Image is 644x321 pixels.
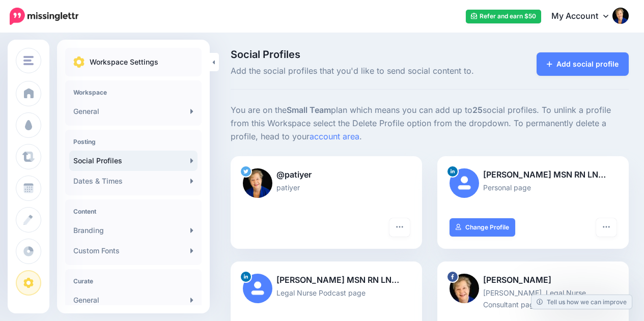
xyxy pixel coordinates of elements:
[23,56,34,65] img: menu.png
[450,287,617,310] p: [PERSON_NAME], Legal Nurse Consultant page
[541,4,629,29] a: My Account
[69,290,198,310] a: General
[450,168,617,182] p: [PERSON_NAME] MSN RN LN…
[243,168,272,198] img: cpHFWUFo-6282.jpg
[73,89,193,96] h4: Workspace
[231,49,491,60] span: Social Profiles
[466,10,541,23] a: Refer and earn $50
[243,274,410,287] p: [PERSON_NAME] MSN RN LN…
[69,101,198,122] a: General
[537,52,629,76] a: Add social profile
[231,104,629,143] p: You are on the plan which means you can add up to social profiles. To unlink a profile from this ...
[90,56,158,68] p: Workspace Settings
[450,218,515,237] a: Change Profile
[531,295,632,309] a: Tell us how we can improve
[310,131,359,141] a: account area
[10,8,78,25] img: Missinglettr
[69,171,198,191] a: Dates & Times
[243,168,410,182] p: @patiyer
[450,168,479,198] img: user_default_image.png
[73,277,193,285] h4: Curate
[231,65,491,78] span: Add the social profiles that you'd like to send social content to.
[69,241,198,261] a: Custom Fonts
[450,182,617,193] p: Personal page
[73,208,193,215] h4: Content
[243,182,410,193] p: patiyer
[73,138,193,145] h4: Posting
[243,287,410,299] p: Legal Nurse Podcast page
[450,274,479,303] img: 29511393_1860119694061335_6533889365431010182_n-bsa47995.jpg
[472,105,483,115] b: 25
[243,274,272,303] img: user_default_image.png
[287,105,331,115] b: Small Team
[450,274,617,287] p: [PERSON_NAME]
[73,56,85,68] img: settings.png
[69,220,198,241] a: Branding
[69,151,198,171] a: Social Profiles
